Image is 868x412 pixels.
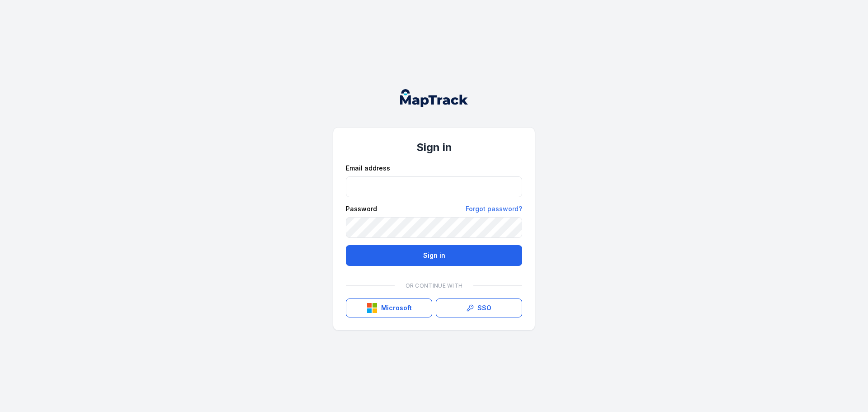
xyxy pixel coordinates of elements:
a: Forgot password? [466,204,522,213]
button: Microsoft [346,298,432,317]
h1: Sign in [346,140,522,155]
div: Or continue with [346,277,522,295]
button: Sign in [346,245,522,266]
label: Email address [346,164,390,173]
nav: Global [386,89,482,107]
label: Password [346,204,377,213]
a: SSO [436,298,522,317]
